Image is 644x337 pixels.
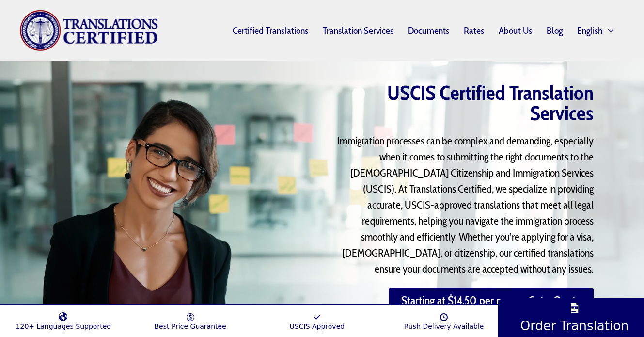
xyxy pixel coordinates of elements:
[491,19,539,42] a: About Us
[404,322,484,330] span: Rush Delivery Available
[539,19,570,42] a: Blog
[577,27,603,34] span: English
[401,295,581,306] span: Starting at $14.50 per page » Get a Quote
[570,18,625,43] a: English
[16,322,111,330] span: 120+ Languages Supported
[158,18,625,43] nav: Primary
[332,82,594,123] h1: USCIS Certified Translation Services
[127,307,254,330] a: Best Price Guarantee
[225,19,315,42] a: Certified Translations
[520,318,629,333] span: Order Translation
[401,19,456,42] a: Documents
[380,307,507,330] a: Rush Delivery Available
[315,19,401,42] a: Translation Services
[154,322,226,330] span: Best Price Guarantee
[456,19,491,42] a: Rates
[290,322,345,330] span: USCIS Approved
[19,10,159,51] img: Translations Certified
[254,307,381,330] a: USCIS Approved
[389,288,594,313] a: Starting at $14.50 per page » Get a Quote
[332,133,594,277] p: Immigration processes can be complex and demanding, especially when it comes to submitting the ri...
